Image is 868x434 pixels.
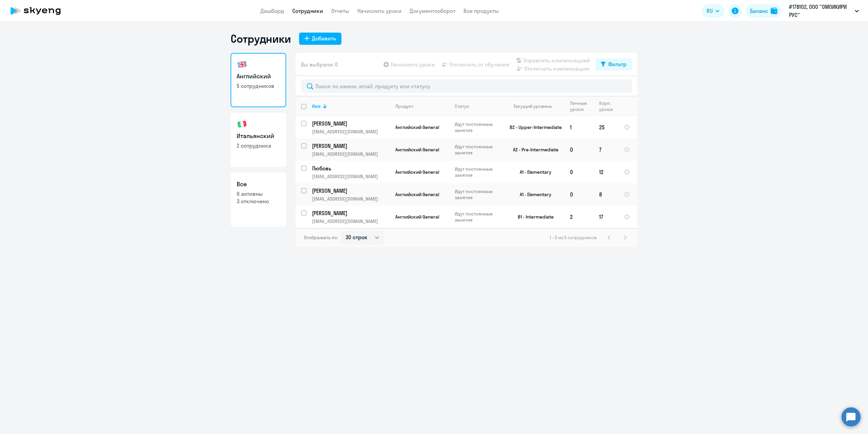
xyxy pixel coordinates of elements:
[455,103,501,109] div: Статус
[357,7,401,14] a: Начислить уроки
[312,120,390,127] a: [PERSON_NAME]
[707,7,713,15] span: RU
[455,103,469,109] div: Статус
[299,33,341,45] button: Добавить
[312,142,389,150] p: [PERSON_NAME]
[565,206,594,228] td: 2
[565,183,594,206] td: 0
[455,121,501,133] p: Идут постоянные занятия
[260,7,284,14] a: Дашборд
[395,147,439,153] span: Английский General
[292,7,323,14] a: Сотрудники
[312,142,390,150] a: [PERSON_NAME]
[312,165,390,172] a: Любовь
[565,161,594,183] td: 0
[565,138,594,161] td: 0
[231,53,286,107] a: Английский5 сотрудников
[312,173,390,180] p: [EMAIL_ADDRESS][DOMAIN_NAME]
[395,191,439,197] span: Английский General
[312,165,389,172] p: Любовь
[501,161,565,183] td: A1 - Elementary
[312,120,389,127] p: [PERSON_NAME]
[501,206,565,228] td: B1 - Intermediate
[455,211,501,223] p: Идут постоянные занятия
[594,206,618,228] td: 17
[565,116,594,138] td: 1
[771,7,777,14] img: balance
[594,183,618,206] td: 8
[599,100,614,112] div: Корп. уроки
[750,7,768,15] div: Баланс
[312,187,390,194] a: [PERSON_NAME]
[594,138,618,161] td: 7
[237,190,280,197] p: 6 активны
[231,172,286,227] a: Все6 активны3 отключено
[455,144,501,156] p: Идут постоянные занятия
[501,138,565,161] td: A2 - Pre-Intermediate
[237,132,280,140] h3: Итальянский
[395,103,449,109] div: Продукт
[395,214,439,220] span: Английский General
[455,188,501,201] p: Идут постоянные занятия
[237,72,280,81] h3: Английский
[786,3,862,19] button: #178102, ООО "ОМОИКИРИ РУС"
[237,119,248,130] img: italian
[312,129,390,135] p: [EMAIL_ADDRESS][DOMAIN_NAME]
[702,4,724,18] button: RU
[301,60,338,69] span: Вы выбрали: 0
[395,103,414,109] div: Продукт
[501,183,565,206] td: A1 - Elementary
[608,60,627,68] div: Фильтр
[304,234,338,241] span: Отображать по:
[312,103,390,109] div: Имя
[594,116,618,138] td: 25
[410,7,455,14] a: Документооборот
[570,100,593,112] div: Личные уроки
[237,59,248,70] img: english
[501,116,565,138] td: B2 - Upper-Intermediate
[594,161,618,183] td: 12
[789,3,852,19] p: #178102, ООО "ОМОИКИРИ РУС"
[312,218,390,224] p: [EMAIL_ADDRESS][DOMAIN_NAME]
[312,34,336,42] div: Добавить
[455,166,501,178] p: Идут постоянные занятия
[746,4,782,18] button: Балансbalance
[312,103,321,109] div: Имя
[599,100,618,112] div: Корп. уроки
[395,169,439,175] span: Английский General
[395,124,439,130] span: Английский General
[231,113,286,167] a: Итальянский2 сотрудника
[237,82,280,90] p: 5 сотрудников
[550,234,597,241] span: 1 - 5 из 5 сотрудников
[507,103,564,109] div: Текущий уровень
[312,196,390,202] p: [EMAIL_ADDRESS][DOMAIN_NAME]
[312,187,389,194] p: [PERSON_NAME]
[237,142,280,149] p: 2 сотрудника
[301,79,632,93] input: Поиск по имени, email, продукту или статусу
[331,7,349,14] a: Отчеты
[237,180,280,189] h3: Все
[463,7,499,14] a: Все продукты
[570,100,589,112] div: Личные уроки
[231,32,291,45] h1: Сотрудники
[595,58,632,71] button: Фильтр
[237,197,280,205] p: 3 отключено
[513,103,552,109] div: Текущий уровень
[312,209,389,217] p: [PERSON_NAME]
[312,209,390,217] a: [PERSON_NAME]
[312,151,390,157] p: [EMAIL_ADDRESS][DOMAIN_NAME]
